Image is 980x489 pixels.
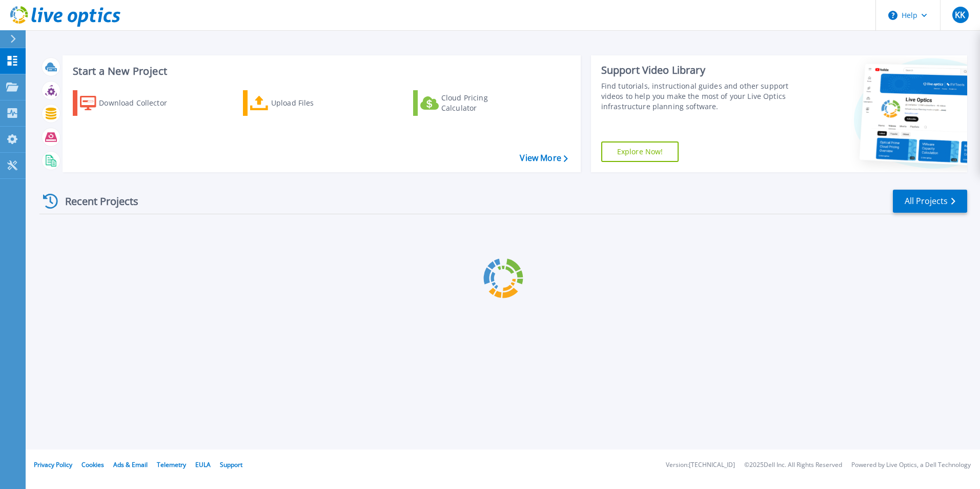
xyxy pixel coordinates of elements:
span: KK [955,11,965,19]
li: Version: [TECHNICAL_ID] [666,462,735,468]
div: Find tutorials, instructional guides and other support videos to help you make the most of your L... [601,81,793,112]
a: EULA [195,460,211,469]
a: Upload Files [243,90,357,116]
h3: Start a New Project [73,66,567,77]
a: Cookies [81,460,104,469]
a: Cloud Pricing Calculator [413,90,527,116]
div: Support Video Library [601,64,793,77]
a: Privacy Policy [34,460,72,469]
div: Cloud Pricing Calculator [441,93,523,113]
div: Upload Files [271,93,353,113]
li: Powered by Live Optics, a Dell Technology [851,462,971,468]
div: Download Collector [99,93,181,113]
a: Ads & Email [113,460,148,469]
a: Explore Now! [601,141,679,162]
a: Download Collector [73,90,187,116]
div: Recent Projects [39,189,152,214]
a: Telemetry [157,460,186,469]
a: Support [220,460,242,469]
li: © 2025 Dell Inc. All Rights Reserved [744,462,842,468]
a: All Projects [893,190,967,213]
a: View More [520,153,567,163]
